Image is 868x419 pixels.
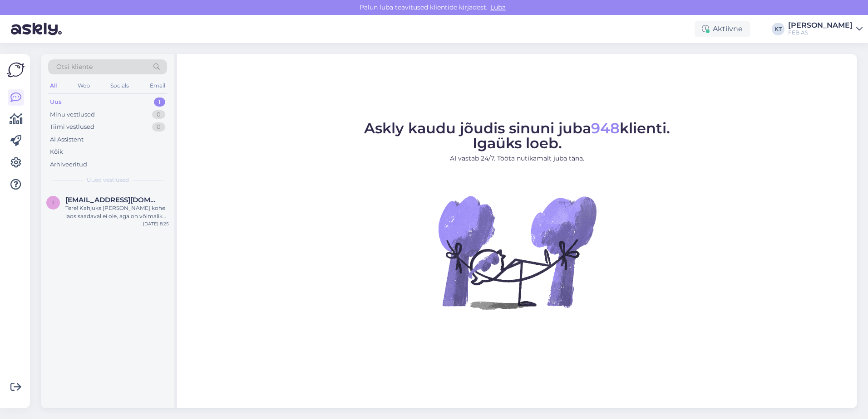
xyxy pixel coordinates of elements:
[154,97,165,107] div: 1
[772,23,784,35] div: KT
[788,29,853,36] div: FEB AS
[50,147,63,156] div: Kõik
[788,22,863,36] a: [PERSON_NAME]FEB AS
[50,122,94,132] div: Tiimi vestlused
[152,122,165,132] div: 0
[50,97,62,107] div: Uus
[50,110,95,119] div: Minu vestlused
[7,61,25,78] img: Askly Logo
[591,119,620,137] span: 948
[364,119,670,152] span: Askly kaudu jõudis sinuni juba klienti. Igaüks loeb.
[108,80,131,92] div: Socials
[695,21,750,37] div: Aktiivne
[435,171,599,334] img: No Chat active
[50,135,84,144] div: AI Assistent
[152,110,165,119] div: 0
[488,3,508,11] span: Luba
[56,62,93,72] span: Otsi kliente
[65,204,169,220] div: Tere! Kahjuks [PERSON_NAME] kohe laos saadaval ei ole, aga on võimalik tellida. [GEOGRAPHIC_DATA]...
[76,80,92,92] div: Web
[364,154,670,163] p: AI vastab 24/7. Tööta nutikamalt juba täna.
[788,22,853,29] div: [PERSON_NAME]
[87,176,129,184] span: Uued vestlused
[52,199,54,206] span: I
[148,80,167,92] div: Email
[50,160,87,169] div: Arhiveeritud
[143,220,169,227] div: [DATE] 8:25
[65,196,160,204] span: Innar.viljaste@mail.ee
[48,80,59,92] div: All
